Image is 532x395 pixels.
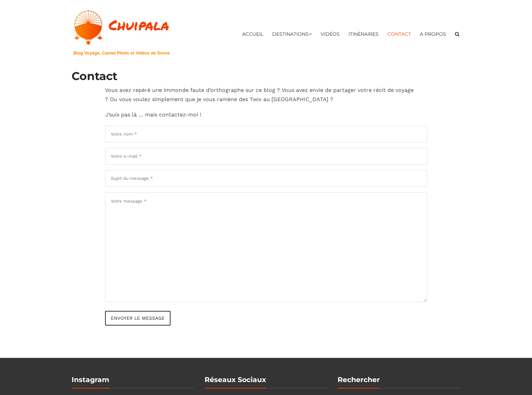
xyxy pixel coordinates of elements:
[105,110,427,119] p: J’suis pas là … mais contactez-moi !
[105,311,171,326] a: Envoyer le message
[239,26,267,43] a: Accueil
[416,26,449,43] a: A propos
[72,9,174,60] a: Blog Voyage, Carnet Photo et Vidéos de Drone
[105,85,427,104] p: Vous avez repéré une immonde faute d’orthographe sur ce blog ? Vous avez envie de partager votre ...
[338,375,380,389] h4: Rechercher
[105,170,427,187] input: Sujet du message *
[105,126,427,143] input: Votre nom *
[317,26,343,43] a: Vidéos
[72,9,174,47] img: Chuipala Blog Voyage, Carnet photo et vidéos de drone
[72,68,460,84] h1: Contact
[345,26,382,43] a: Itinéraires
[269,26,315,43] a: Destinations
[72,375,109,389] h4: Instagram
[73,50,174,56] h1: Blog Voyage, Carnet Photo et Vidéos de Drone
[205,375,266,389] h4: Réseaux Sociaux
[105,148,427,165] input: Votre e-mail *
[384,26,414,43] a: Contact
